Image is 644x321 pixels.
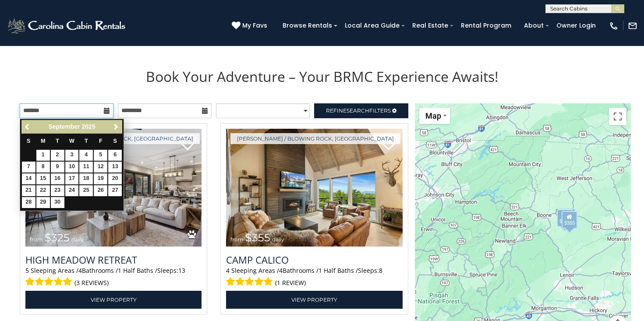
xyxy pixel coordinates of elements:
a: Browse Rentals [278,19,336,32]
a: 20 [108,173,122,184]
a: 17 [65,173,79,184]
span: 13 [178,266,185,275]
a: View Property [226,291,402,309]
a: 5 [94,150,107,161]
span: Search [347,107,369,114]
span: Thursday [85,138,88,144]
a: 6 [108,150,122,161]
a: High Meadow Retreat [25,253,202,266]
img: White-1-2.png [7,17,128,35]
a: 3 [65,150,79,161]
a: 2 [51,150,64,161]
div: $200 [559,208,575,226]
a: About [520,19,548,32]
img: Camp Calico [226,129,402,247]
span: Monday [41,138,46,144]
span: 4 [279,266,283,275]
a: Rental Program [456,19,516,32]
a: 16 [51,173,64,184]
a: 7 [22,162,35,173]
a: 23 [51,185,64,196]
div: $355 [557,209,573,227]
span: 2025 [82,123,96,130]
a: 21 [22,185,35,196]
span: 8 [379,266,382,275]
a: 19 [94,173,107,184]
a: 12 [94,162,107,173]
a: 15 [36,173,50,184]
span: (1 review) [275,277,306,289]
span: $355 [245,231,270,244]
a: Camp Calico [226,253,402,266]
div: $355 [562,211,577,229]
button: Toggle fullscreen view [609,108,626,125]
a: Owner Login [552,19,600,32]
a: Previous [22,121,33,132]
span: Next [113,123,120,131]
span: from [230,236,244,243]
a: My Favs [232,21,269,31]
a: 28 [22,197,35,208]
span: September [48,123,80,130]
a: 8 [36,162,50,173]
span: (3 reviews) [74,277,109,289]
a: 13 [108,162,122,173]
a: Camp Calico from $355 daily [226,129,402,247]
div: Sleeping Areas / Bathrooms / Sleeps: [226,266,402,289]
span: 1 Half Baths / [118,266,157,275]
span: Map [425,111,441,120]
span: 5 [25,266,29,275]
a: [PERSON_NAME] / Blowing Rock, [GEOGRAPHIC_DATA] [230,133,400,144]
span: daily [272,236,284,243]
a: Local Area Guide [340,19,404,32]
span: Sunday [27,138,30,144]
a: 26 [94,185,107,196]
span: Tuesday [56,138,59,144]
a: 1 [36,150,50,161]
img: mail-regular-white.png [628,21,637,31]
a: RefineSearchFilters [314,103,408,118]
span: 1 Half Baths / [318,266,358,275]
a: 14 [22,173,35,184]
a: 27 [108,185,122,196]
img: phone-regular-white.png [609,21,619,31]
span: Wednesday [69,138,74,144]
a: Real Estate [408,19,453,32]
div: Sleeping Areas / Bathrooms / Sleeps: [25,266,202,289]
span: Previous [24,123,31,131]
a: View Property [25,291,202,309]
span: from [30,236,43,243]
span: My Favs [242,21,267,30]
span: 4 [78,266,82,275]
a: 22 [36,185,50,196]
span: Friday [99,138,103,144]
a: 24 [65,185,79,196]
a: 30 [51,197,64,208]
button: Change map style [419,108,450,124]
span: Refine Filters [326,107,391,114]
span: $325 [45,231,70,244]
a: 9 [51,162,64,173]
a: 29 [36,197,50,208]
a: 18 [79,173,93,184]
span: Saturday [113,138,117,144]
a: 25 [79,185,93,196]
a: Next [110,121,121,132]
h1: Book Your Adventure – Your BRMC Experience Awaits! [13,67,631,86]
a: 11 [79,162,93,173]
span: 4 [226,266,230,275]
span: daily [71,236,84,243]
a: 4 [79,150,93,161]
a: 10 [65,162,79,173]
